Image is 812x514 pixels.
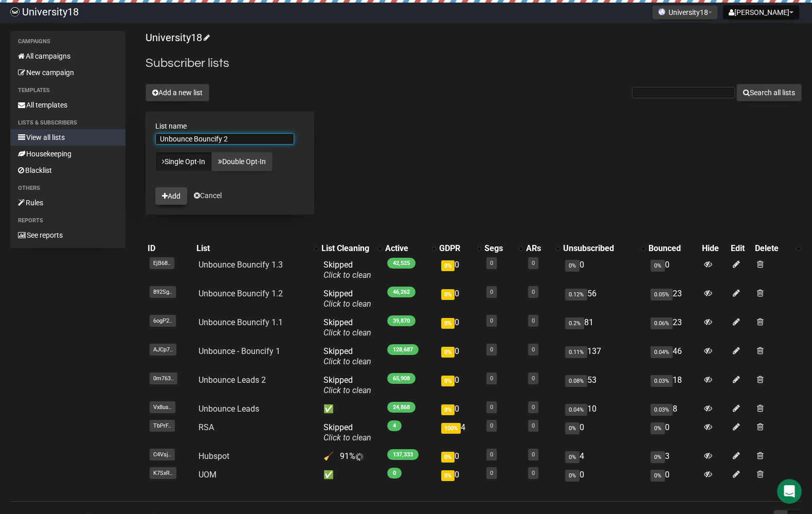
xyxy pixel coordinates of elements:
[651,260,665,272] span: 0%
[532,404,535,411] a: 0
[387,420,402,431] span: 4
[319,241,383,256] th: List Cleaning: No sort applied, activate to apply an ascending sort
[700,241,728,256] th: Hide: No sort applied, sorting is disabled
[646,342,700,371] td: 46
[437,400,482,418] td: 0
[387,344,419,355] span: 128,687
[199,346,280,356] a: Unbounce - Bouncify 1
[561,285,646,313] td: 56
[490,470,493,476] a: 0
[490,317,493,324] a: 0
[437,466,482,484] td: 0
[646,418,700,447] td: 0
[146,54,802,73] h2: Subscriber lists
[10,117,125,129] li: Lists & subscribers
[437,371,482,400] td: 0
[439,243,472,254] div: GDPR
[561,241,646,256] th: Unsubscribed: No sort applied, activate to apply an ascending sort
[150,315,176,327] span: 6ogP2..
[387,373,416,384] span: 65,908
[532,260,535,267] a: 0
[323,289,371,309] span: Skipped
[150,344,176,356] span: AJCp7..
[561,400,646,418] td: 10
[651,289,673,300] span: 0.05%
[10,48,125,64] a: All campaigns
[702,243,726,254] div: Hide
[441,289,455,300] span: 0%
[646,313,700,342] td: 23
[319,447,383,466] td: 🧹 91%
[383,241,437,256] th: Active: No sort applied, activate to apply an ascending sort
[646,256,700,285] td: 0
[532,422,535,429] a: 0
[10,182,125,194] li: Others
[441,452,455,463] span: 0%
[437,241,482,256] th: GDPR: No sort applied, activate to apply an ascending sort
[563,243,636,254] div: Unsubscribed
[532,289,535,295] a: 0
[437,342,482,371] td: 0
[646,447,700,466] td: 3
[561,371,646,400] td: 53
[437,285,482,313] td: 0
[148,243,192,254] div: ID
[323,299,371,309] a: Click to clean
[199,317,283,327] a: Unbounce Bouncify 1.1
[561,256,646,285] td: 0
[532,451,535,458] a: 0
[648,243,698,254] div: Bounced
[651,470,665,482] span: 0%
[385,243,426,254] div: Active
[532,470,535,476] a: 0
[150,373,177,384] span: 0m763..
[437,256,482,285] td: 0
[753,241,802,256] th: Delete: No sort applied, activate to apply an ascending sort
[387,315,416,326] span: 39,870
[199,289,283,298] a: Unbounce Bouncify 1.2
[387,449,419,460] span: 137,333
[441,260,455,271] span: 0%
[196,243,310,254] div: List
[561,447,646,466] td: 4
[441,470,455,481] span: 0%
[323,260,371,280] span: Skipped
[146,241,194,256] th: ID: No sort applied, sorting is disabled
[323,433,371,442] a: Click to clean
[565,260,580,272] span: 0%
[561,313,646,342] td: 81
[490,422,493,429] a: 0
[199,422,214,432] a: RSA
[651,422,665,434] span: 0%
[652,5,718,20] button: University18
[155,187,187,205] button: Add
[150,401,175,413] span: Vx8us..
[155,133,294,145] input: The name of your new list
[437,447,482,466] td: 0
[194,241,320,256] th: List: No sort applied, activate to apply an ascending sort
[211,152,273,171] a: Double Opt-In
[150,286,176,298] span: 892Sg..
[651,317,673,329] span: 0.06%
[323,357,371,366] a: Click to clean
[646,285,700,313] td: 23
[146,84,209,101] button: Add a new list
[146,31,208,44] a: University18
[323,317,371,338] span: Skipped
[150,257,174,269] span: EjB68..
[323,422,371,442] span: Skipped
[319,400,383,418] td: ✅
[199,404,259,414] a: Unbounce Leads
[532,375,535,382] a: 0
[490,404,493,411] a: 0
[437,418,482,447] td: 4
[441,318,455,329] span: 0%
[150,467,176,479] span: K7SxR..
[10,215,125,227] li: Reports
[532,346,535,353] a: 0
[150,449,175,460] span: C4Vsj..
[323,375,371,395] span: Skipped
[490,289,493,295] a: 0
[565,404,587,416] span: 0.04%
[10,194,125,211] a: Rules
